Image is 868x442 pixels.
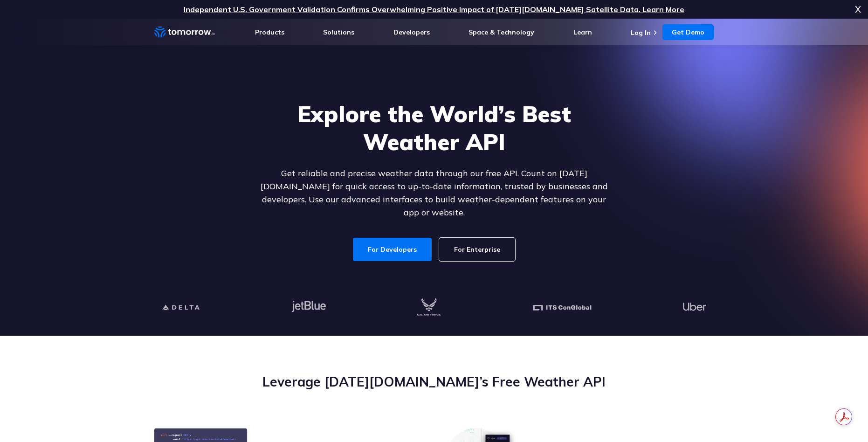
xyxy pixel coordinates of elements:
p: Get reliable and precise weather data through our free API. Count on [DATE][DOMAIN_NAME] for quic... [254,167,614,219]
a: Developers [393,28,430,36]
h1: Explore the World’s Best Weather API [254,100,614,156]
a: Space & Technology [468,28,534,36]
a: Get Demo [662,24,714,40]
a: Log In [631,28,651,37]
a: Learn [573,28,592,36]
a: Products [255,28,284,36]
a: For Developers [353,238,432,261]
a: Solutions [323,28,354,36]
a: Home link [154,25,215,39]
h2: Leverage [DATE][DOMAIN_NAME]’s Free Weather API [154,373,714,391]
a: Independent U.S. Government Validation Confirms Overwhelming Positive Impact of [DATE][DOMAIN_NAM... [184,5,684,14]
a: For Enterprise [439,238,515,261]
